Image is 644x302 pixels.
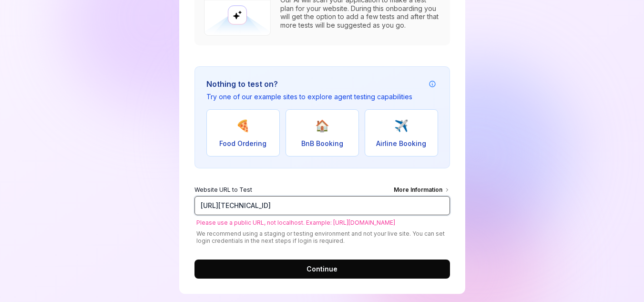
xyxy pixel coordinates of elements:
[206,92,412,102] p: Try one of our example sites to explore agent testing capabilities
[286,109,359,156] button: 🏠BnB Booking
[365,109,438,156] button: ✈️Airline Booking
[301,138,343,148] span: BnB Booking
[206,109,280,156] button: 🍕Food Ordering
[194,196,450,215] input: Website URL to TestMore Information
[219,138,266,148] span: Food Ordering
[206,78,412,90] h3: Nothing to test on?
[194,230,450,244] span: We recommend using a staging or testing environment and not your live site. You can set login cre...
[194,186,252,196] span: Website URL to Test
[194,260,450,279] button: Continue
[394,186,450,196] div: More Information
[394,117,409,135] span: ✈️
[196,218,395,227] span: Please use a public URL, not localhost. Example: [URL][DOMAIN_NAME]
[427,78,438,90] button: Example attribution information
[307,264,337,274] span: Continue
[376,138,426,148] span: Airline Booking
[315,117,329,135] span: 🏠
[236,117,250,135] span: 🍕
